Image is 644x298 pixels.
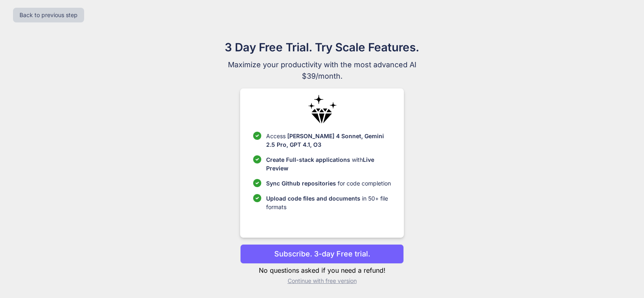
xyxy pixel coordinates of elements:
[240,265,404,275] p: No questions asked if you need a refund!
[266,195,360,202] span: Upload code files and documents
[240,277,404,285] p: Continue with free version
[186,71,459,82] span: $39/month.
[186,59,459,71] span: Maximize your productivity with the most advanced AI
[274,248,370,259] p: Subscribe. 3-day Free trial.
[253,179,261,187] img: checklist
[266,194,391,211] p: in 50+ file formats
[266,179,391,188] p: for code completion
[186,39,459,56] h1: 3 Day Free Trial. Try Scale Features.
[13,8,84,22] button: Back to previous step
[266,132,384,148] span: [PERSON_NAME] 4 Sonnet, Gemini 2.5 Pro, GPT 4.1, O3
[266,155,391,172] p: with
[266,156,352,163] span: Create Full-stack applications
[253,155,261,163] img: checklist
[253,194,261,202] img: checklist
[266,180,336,187] span: Sync Github repositories
[253,132,261,140] img: checklist
[266,132,391,149] p: Access
[240,244,404,264] button: Subscribe. 3-day Free trial.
